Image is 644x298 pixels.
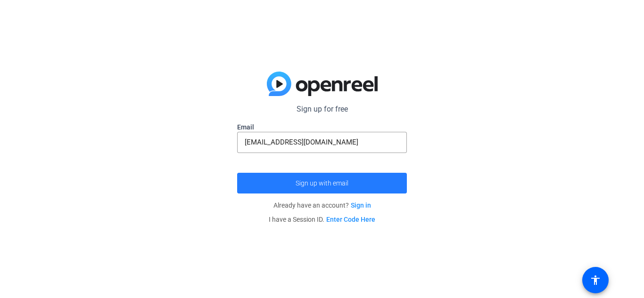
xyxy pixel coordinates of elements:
mat-icon: accessibility [590,274,601,286]
a: Enter Code Here [326,216,375,223]
a: Sign in [351,201,371,209]
span: I have a Session ID. [269,216,375,223]
button: Sign up with email [237,173,407,193]
p: Sign up for free [237,104,407,115]
label: Email [237,122,407,132]
img: blue-gradient.svg [267,72,378,96]
input: Enter Email Address [245,137,399,148]
span: Already have an account? [273,201,371,209]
